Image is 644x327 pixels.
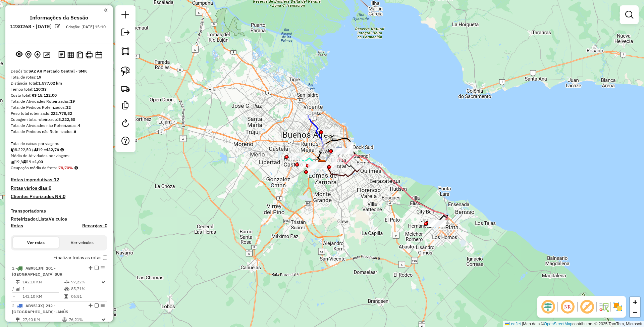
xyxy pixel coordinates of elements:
img: Exibir/Ocultar setores [612,301,623,312]
em: Finalizar rota [95,303,99,308]
button: Ver veículos [59,237,105,248]
div: Atividade não roteirizada - DIARCO - SOLO [310,162,327,169]
a: Zoom out [630,307,640,317]
a: Zoom in [630,297,640,307]
div: Peso total roteirizado: [11,110,107,116]
button: Exibir sessão original [14,49,24,60]
div: Tempo total: [11,86,107,92]
span: Ocupação média da frota: [11,165,57,170]
a: Nova sessão e pesquisa [119,8,132,23]
a: Clique aqui para minimizar o painel [104,6,107,14]
div: Total de rotas: [11,74,107,80]
i: Total de rotas [34,148,38,152]
a: Exportar sessão [119,26,132,41]
td: 06:51 [71,293,101,300]
button: Otimizar todas as rotas [42,50,52,59]
strong: 1.577,02 km [38,81,62,86]
span: AB951JN [25,266,43,271]
div: Atividade não roteirizada - RICARDO NINI (sabado no) NO H52 RDV - SOLO [428,220,445,227]
i: Cubagem total roteirizado [11,148,15,152]
td: 142,10 KM [22,293,64,300]
i: Distância Total [16,318,20,322]
div: Criação: [DATE] 15:10 [63,24,108,30]
span: − [633,308,637,316]
span: | 201 - [GEOGRAPHIC_DATA] SUR [12,266,62,277]
strong: R$ 15.122,00 [32,93,57,98]
label: Finalizar todas as rotas [53,254,107,261]
td: 27,40 KM [22,316,62,323]
strong: 12 [54,177,59,183]
h4: Roteirizador.ListaVeiculos [11,216,107,222]
strong: 19 [37,75,41,80]
td: 1 [22,285,64,292]
a: Exibir filtros [623,8,636,21]
strong: 222.778,82 [51,111,72,116]
span: 1 - [12,266,62,277]
td: = [12,293,15,300]
img: Selecionar atividades - laço [121,66,130,76]
a: Reroteirizar Sessão [119,116,132,132]
td: / [12,285,15,292]
i: Rota otimizada [102,318,106,322]
strong: 19 [70,99,75,104]
div: Atividade não roteirizada - MAYCAR [333,148,350,154]
div: Total de Pedidos Roteirizados: [11,104,107,110]
strong: 0 [49,185,51,191]
a: Criar rota [118,81,133,96]
i: Total de rotas [22,160,26,164]
button: Ver rotas [13,237,59,248]
em: Alterar nome da sessão [55,24,60,29]
div: 8.222,50 / 19 = [11,147,107,153]
strong: 0 [63,193,65,199]
span: Ocultar NR [559,299,576,315]
td: 76,21% [68,316,101,323]
strong: 78,70% [58,165,73,170]
img: Fluxo de ruas [598,301,609,312]
input: Finalizar todas as rotas [103,255,107,260]
div: 19 / 19 = [11,159,107,165]
button: Logs desbloquear sessão [57,50,66,60]
i: Meta Caixas/viagem: 297,11 Diferença: 135,65 [60,148,64,152]
td: 142,10 KM [22,279,64,285]
em: Média calculada utilizando a maior ocupação (%Peso ou %Cubagem) de cada rota da sessão. Rotas cro... [74,166,78,170]
div: Total de Atividades não Roteirizadas: [11,123,107,129]
h4: Informações da Sessão [30,14,88,21]
span: Ocultar deslocamento [540,299,556,315]
i: Tempo total em rota [64,294,68,298]
strong: 4 [78,123,80,128]
i: % de utilização da cubagem [64,287,69,291]
strong: SAZ AR Mercado Central - SMK [29,68,87,74]
button: Disponibilidade de veículos [94,50,104,60]
button: Adicionar Atividades [33,50,42,60]
h4: Clientes Priorizados NR: [11,194,107,199]
em: Opções [101,266,105,270]
span: 2 - [12,303,68,314]
a: Rotas [11,223,23,229]
strong: 6 [74,129,76,134]
strong: 8.222,50 [58,117,75,122]
i: Total de Atividades [11,160,15,164]
button: Centralizar mapa no depósito ou ponto de apoio [24,50,33,60]
span: | [522,322,523,326]
img: Selecionar atividades - polígono [121,46,130,56]
div: Atividade não roteirizada - CENCOSUD S.A. SAB SI.. [323,129,340,135]
strong: 110:33 [34,87,47,92]
img: Criar rota [121,84,130,93]
h6: 1230268 - [DATE] [10,24,52,30]
div: Média de Atividades por viagem: [11,153,107,159]
span: + [633,298,637,306]
button: Visualizar relatório de Roteirização [66,50,75,59]
div: Total de Pedidos não Roteirizados: [11,129,107,135]
i: Rota otimizada [102,280,106,284]
strong: 32 [66,105,71,110]
em: Alterar sequência das rotas [89,303,93,308]
div: Custo total: [11,92,107,98]
a: Criar modelo [119,99,132,114]
button: Imprimir Rotas [84,50,94,60]
div: Map data © contributors,© 2025 TomTom, Microsoft [503,321,644,327]
i: Distância Total [16,280,20,284]
i: Total de Atividades [16,287,20,291]
a: OpenStreetMap [544,322,573,326]
h4: Rotas vários dias: [11,185,107,191]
